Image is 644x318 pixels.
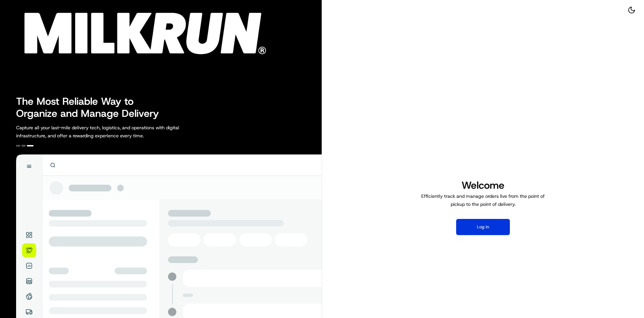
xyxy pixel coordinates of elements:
p: Efficiently track and manage orders live from the point of pickup to the point of delivery. [419,192,547,208]
button: Log in [456,219,510,235]
img: Company Logo [4,4,274,58]
h1: Welcome [419,179,547,192]
p: Capture all your last-mile delivery tech, logistics, and operations with digital infrastructure, ... [16,124,209,140]
h2: The Most Reliable Way to Organize and Manage Delivery [16,95,166,120]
